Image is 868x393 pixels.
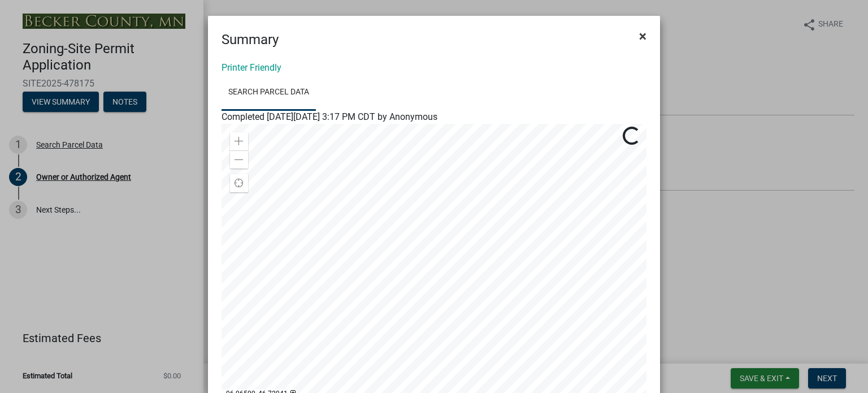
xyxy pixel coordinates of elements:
[222,62,281,73] a: Printer Friendly
[222,75,316,111] a: Search Parcel Data
[222,111,437,122] span: Completed [DATE][DATE] 3:17 PM CDT by Anonymous
[230,174,248,192] div: Find my location
[222,29,279,50] h4: Summary
[230,132,248,150] div: Zoom in
[639,28,646,44] span: ×
[630,20,656,52] button: Close
[230,150,248,169] div: Zoom out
